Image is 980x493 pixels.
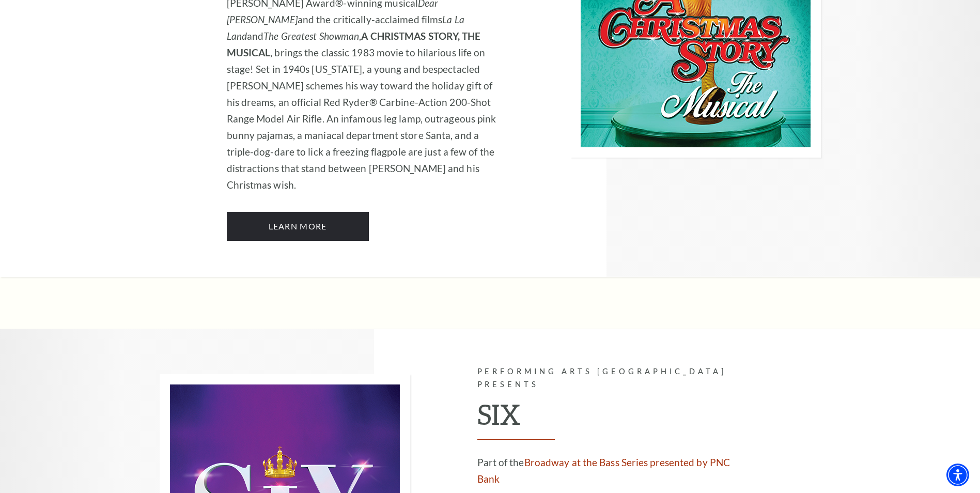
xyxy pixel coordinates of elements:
[477,456,730,485] a: Broadway at the Bass Series presented by PNC Bank
[946,464,969,486] div: Accessibility Menu
[477,454,754,487] p: Part of the
[263,30,359,42] em: The Greatest Showman
[227,212,369,241] a: Learn More A Christmas Story
[477,397,754,440] h2: SIX
[477,365,754,391] p: Performing Arts [GEOGRAPHIC_DATA] Presents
